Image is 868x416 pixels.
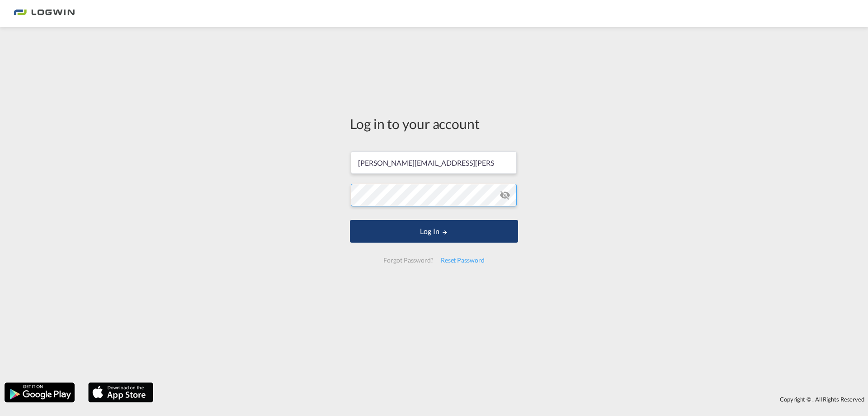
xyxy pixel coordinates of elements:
md-icon: icon-eye-off [500,190,510,201]
div: Reset Password [437,252,488,268]
input: Enter email/phone number [351,151,517,174]
img: 2761ae10d95411efa20a1f5e0282d2d7.png [14,4,75,24]
div: Forgot Password? [380,252,437,268]
img: google.png [4,382,75,403]
div: Copyright © . All Rights Reserved [158,392,868,407]
img: apple.png [87,382,154,403]
div: Log in to your account [350,114,518,133]
button: LOGIN [350,220,518,243]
